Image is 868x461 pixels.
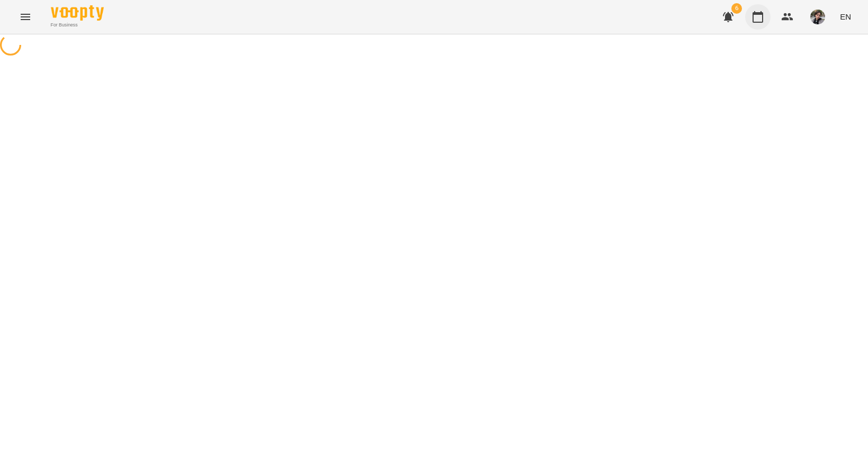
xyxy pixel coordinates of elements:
[836,7,855,26] button: EN
[51,22,104,29] span: For Business
[13,4,38,30] button: Menu
[51,5,104,21] img: Voopty Logo
[810,10,825,24] img: 3324ceff06b5eb3c0dd68960b867f42f.jpeg
[731,3,742,14] span: 6
[840,11,851,22] span: EN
